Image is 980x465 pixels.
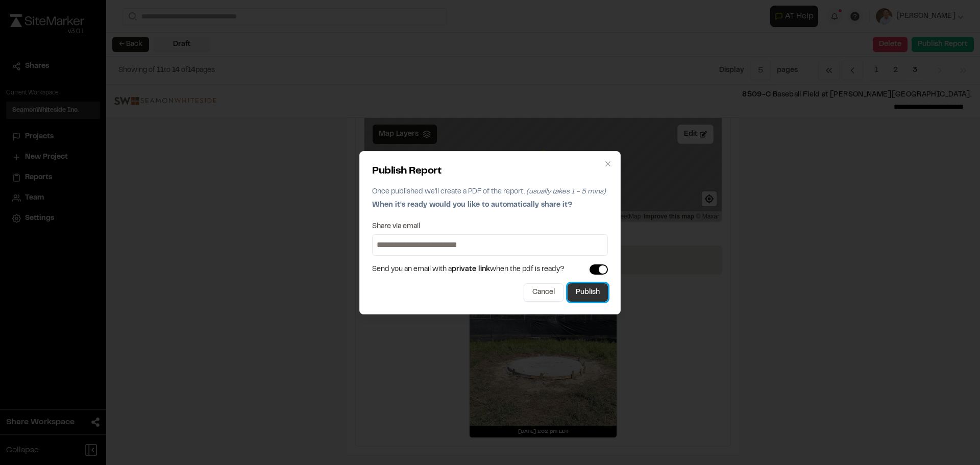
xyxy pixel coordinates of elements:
[372,264,565,275] span: Send you an email with a when the pdf is ready?
[524,283,563,302] button: Cancel
[526,189,606,195] span: (usually takes 1 - 5 mins)
[452,266,490,273] span: private link
[568,283,608,302] button: Publish
[372,164,608,179] h2: Publish Report
[372,202,572,208] span: When it's ready would you like to automatically share it?
[372,186,608,198] p: Once published we'll create a PDF of the report.
[372,223,420,230] label: Share via email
